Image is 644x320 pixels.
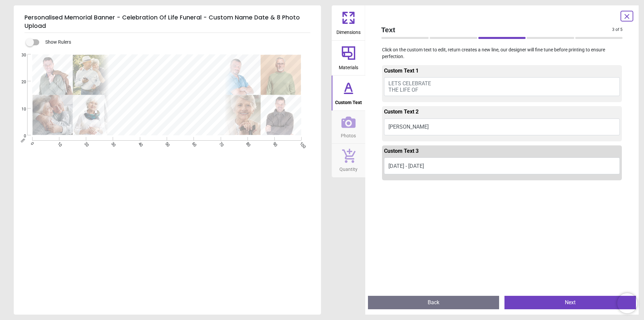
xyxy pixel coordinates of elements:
button: Back [368,296,499,309]
span: 3 of 5 [612,27,623,33]
span: Custom Text 2 [384,108,419,115]
button: [DATE] - [DATE] [384,157,620,174]
span: 0 [13,133,26,139]
span: Custom Text 1 [384,67,419,74]
button: Quantity [332,144,365,177]
span: Quantity [339,163,358,173]
button: [PERSON_NAME] [384,119,620,135]
span: Text [381,25,612,35]
span: 10 [13,106,26,112]
button: Dimensions [332,5,365,40]
button: LETS CELEBRATE THE LIFE OF [384,77,620,96]
button: Materials [332,41,365,76]
button: Photos [332,111,365,144]
span: Dimensions [336,26,361,36]
span: Custom Text 3 [384,148,419,154]
button: Custom Text [332,76,365,110]
span: Custom Text [335,96,362,106]
div: Show Rulers [30,38,321,46]
span: 30 [13,52,26,58]
iframe: Brevo live chat [617,293,637,313]
span: Photos [341,129,356,139]
p: Click on the custom text to edit, return creates a new line, our designer will fine tune before p... [376,47,628,60]
span: Materials [339,61,358,71]
button: Next [504,296,636,309]
h5: Personalised Memorial Banner - Celebration Of Life Funeral - Custom Name Date & 8 Photo Upload [24,11,310,33]
span: LETS CELEBRATE THE LIFE OF [388,80,431,93]
span: 20 [13,79,26,85]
